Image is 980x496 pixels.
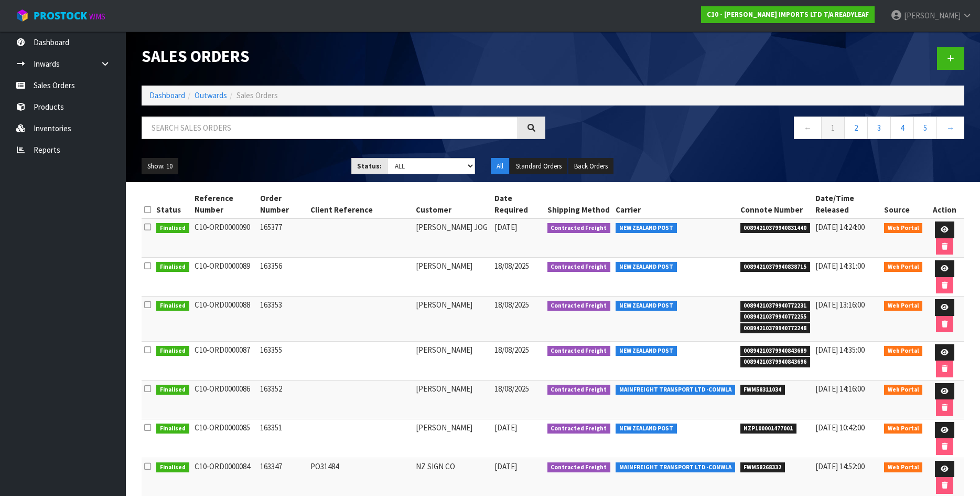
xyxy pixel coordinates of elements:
span: FWM58268332 [740,462,785,473]
td: C10-ORD0000090 [192,218,258,258]
span: [DATE] 14:52:00 [815,461,865,471]
span: Web Portal [884,462,923,473]
th: Connote Number [738,190,813,218]
span: 00894210379940772231 [740,301,811,311]
a: Dashboard [149,90,185,100]
span: [DATE] [494,423,517,432]
span: [PERSON_NAME] [904,10,961,20]
span: Contracted Freight [547,262,611,272]
strong: Status: [357,162,382,171]
th: Order Number [257,190,308,218]
td: [PERSON_NAME] [413,297,492,342]
td: 163355 [257,341,308,380]
td: C10-ORD0000087 [192,341,258,380]
span: Contracted Freight [547,301,611,311]
span: NEW ZEALAND POST [616,262,677,272]
td: 165377 [257,218,308,258]
td: 163356 [257,258,308,297]
td: [PERSON_NAME] [413,341,492,380]
td: [PERSON_NAME] [413,258,492,297]
span: Web Portal [884,223,923,234]
button: Back Orders [568,158,613,175]
span: 00894210379940843696 [740,357,811,367]
th: Source [881,190,925,218]
th: Date Required [492,190,544,218]
th: Action [925,190,964,218]
th: Shipping Method [545,190,613,218]
span: Sales Orders [236,90,278,100]
span: NEW ZEALAND POST [616,346,677,356]
span: Web Portal [884,262,923,272]
td: 163353 [257,297,308,342]
a: ← [794,117,822,139]
h1: Sales Orders [142,47,545,65]
button: Show: 10 [142,158,178,175]
span: Finalised [156,262,189,272]
span: NEW ZEALAND POST [616,223,677,234]
th: Date/Time Released [813,190,881,218]
span: FWM58311034 [740,385,785,395]
td: 163351 [257,419,308,458]
span: [DATE] 14:35:00 [815,345,865,355]
span: 00894210379940831440 [740,223,811,234]
span: Web Portal [884,346,923,356]
span: 00894210379940838715 [740,262,811,272]
span: 00894210379940772248 [740,323,811,334]
span: 18/08/2025 [494,261,529,271]
span: Contracted Freight [547,424,611,434]
span: 00894210379940772255 [740,312,811,322]
nav: Page navigation [561,117,965,142]
span: [DATE] [494,461,517,471]
span: Finalised [156,301,189,311]
button: All [491,158,509,175]
span: Web Portal [884,424,923,434]
td: C10-ORD0000086 [192,380,258,419]
th: Carrier [613,190,738,218]
strong: C10 - [PERSON_NAME] IMPORTS LTD T/A READYLEAF [707,10,869,19]
span: Web Portal [884,385,923,395]
th: Client Reference [308,190,413,218]
span: Contracted Freight [547,223,611,234]
td: C10-ORD0000089 [192,258,258,297]
span: [DATE] 14:31:00 [815,261,865,271]
td: 163352 [257,380,308,419]
span: Contracted Freight [547,385,611,395]
a: 1 [821,117,845,139]
span: 00894210379940843689 [740,346,811,356]
a: 4 [890,117,914,139]
span: NEW ZEALAND POST [616,424,677,434]
span: Web Portal [884,301,923,311]
span: 18/08/2025 [494,300,529,310]
span: MAINFREIGHT TRANSPORT LTD -CONWLA [616,385,735,395]
a: 5 [913,117,937,139]
span: MAINFREIGHT TRANSPORT LTD -CONWLA [616,462,735,473]
span: Finalised [156,346,189,356]
span: [DATE] [494,222,517,232]
a: Outwards [195,90,227,100]
a: 3 [867,117,891,139]
th: Status [154,190,192,218]
td: [PERSON_NAME] [413,380,492,419]
span: ProStock [34,9,87,23]
td: [PERSON_NAME] [413,419,492,458]
span: [DATE] 10:42:00 [815,423,865,432]
th: Reference Number [192,190,258,218]
span: Finalised [156,462,189,473]
span: NZP100001477001 [740,424,797,434]
small: WMS [89,12,105,22]
img: cube-alt.png [16,9,29,22]
span: [DATE] 13:16:00 [815,300,865,310]
span: [DATE] 14:16:00 [815,384,865,394]
a: → [936,117,964,139]
span: [DATE] 14:24:00 [815,222,865,232]
td: [PERSON_NAME] JOG [413,218,492,258]
span: 18/08/2025 [494,345,529,355]
td: C10-ORD0000085 [192,419,258,458]
th: Customer [413,190,492,218]
span: Finalised [156,385,189,395]
span: Finalised [156,223,189,234]
a: 2 [844,117,868,139]
span: 18/08/2025 [494,384,529,394]
td: C10-ORD0000088 [192,297,258,342]
span: Finalised [156,424,189,434]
